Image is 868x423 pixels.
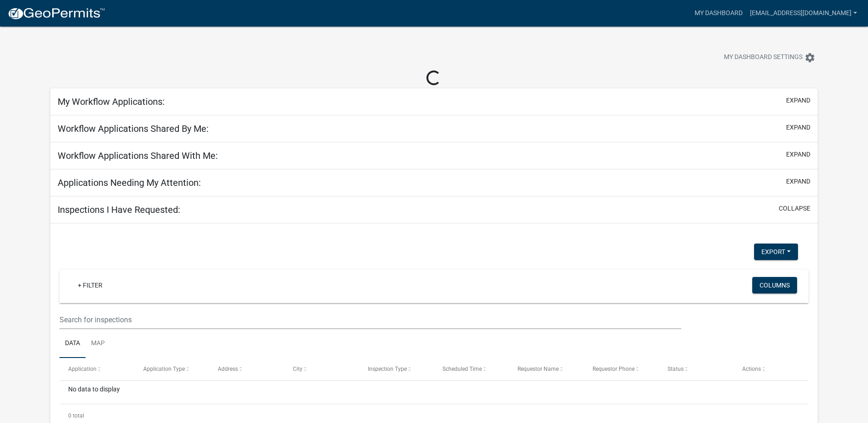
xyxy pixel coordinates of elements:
[754,244,798,260] button: Export
[786,150,810,159] button: expand
[746,5,861,22] a: [EMAIL_ADDRESS][DOMAIN_NAME]
[58,204,180,215] h5: Inspections I Have Requested:
[58,123,209,134] h5: Workflow Applications Shared By Me:
[668,366,684,372] span: Status
[518,366,559,372] span: Requestor Name
[284,358,359,380] datatable-header-cell: City
[584,358,659,380] datatable-header-cell: Requestor Phone
[70,277,110,293] a: + Filter
[135,358,210,380] datatable-header-cell: Application Type
[593,366,635,372] span: Requestor Phone
[786,177,810,186] button: expand
[786,96,810,105] button: expand
[293,366,302,372] span: City
[509,358,584,380] datatable-header-cell: Requestor Name
[59,329,86,358] a: Data
[209,358,284,380] datatable-header-cell: Address
[804,52,815,63] i: settings
[434,358,509,380] datatable-header-cell: Scheduled Time
[59,358,135,380] datatable-header-cell: Application
[58,177,201,188] h5: Applications Needing My Attention:
[59,310,681,329] input: Search for inspections
[658,358,733,380] datatable-header-cell: Status
[733,358,809,380] datatable-header-cell: Actions
[752,277,797,293] button: Columns
[218,366,238,372] span: Address
[691,5,746,22] a: My Dashboard
[786,123,810,132] button: expand
[368,366,407,372] span: Inspection Type
[442,366,482,372] span: Scheduled Time
[59,381,809,404] div: No data to display
[58,96,165,107] h5: My Workflow Applications:
[86,329,110,358] a: Map
[58,150,218,161] h5: Workflow Applications Shared With Me:
[68,366,97,372] span: Application
[724,52,803,63] span: My Dashboard Settings
[359,358,434,380] datatable-header-cell: Inspection Type
[143,366,185,372] span: Application Type
[742,366,761,372] span: Actions
[717,49,823,66] button: My Dashboard Settingssettings
[779,204,810,213] button: collapse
